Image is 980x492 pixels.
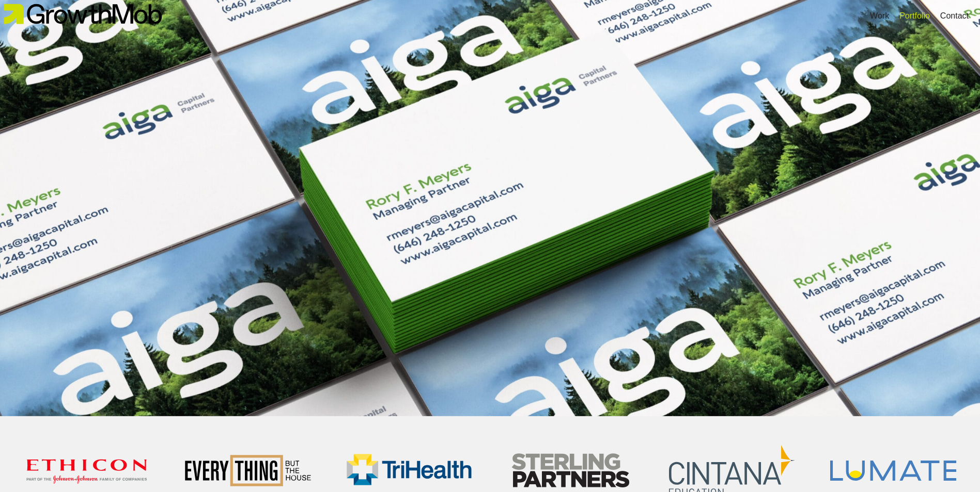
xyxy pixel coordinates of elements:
a: Contact [940,10,969,22]
img: Home 6 [830,461,956,481]
a: Work [870,10,889,22]
img: Home 1 [24,456,150,485]
nav: Main nav [865,7,974,25]
a: Portfolio [899,10,930,22]
img: Home 2 [185,455,311,486]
